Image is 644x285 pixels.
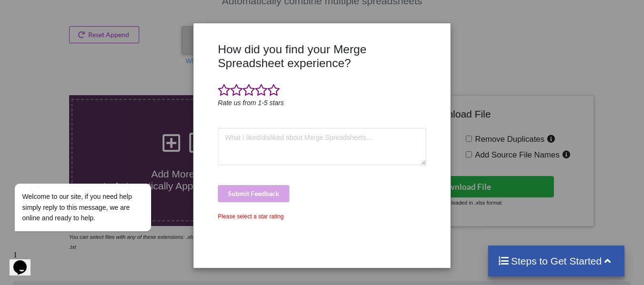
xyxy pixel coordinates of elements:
[498,255,615,267] h4: Steps to Get Started
[10,247,40,275] iframe: chat widget
[218,212,426,221] div: Please select a star rating
[10,98,181,242] iframe: chat widget
[218,42,426,70] h3: How did you find your Merge Spreadsheet experience?
[218,99,284,107] i: Rate us from 1-5 stars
